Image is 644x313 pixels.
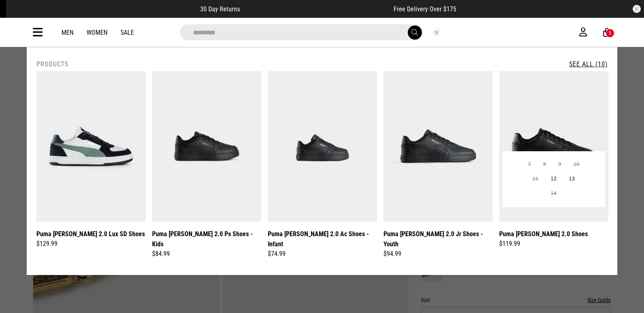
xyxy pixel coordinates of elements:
div: $84.99 [152,249,261,259]
span: 30 Day Returns [200,5,240,13]
button: 7 [522,157,537,172]
a: 5 [603,28,611,37]
div: $74.99 [268,249,377,259]
a: Puma [PERSON_NAME] 2.0 Shoes [499,229,588,239]
button: Close search [432,28,441,37]
button: 14 [545,186,563,201]
a: Sale [121,29,134,36]
button: Open LiveChat chat widget [6,3,31,27]
button: 8 [537,157,552,172]
a: Women [87,29,108,36]
img: Puma Caven 2.0 Shoes in Black [499,71,608,222]
button: 13 [563,172,581,186]
a: Puma [PERSON_NAME] 2.0 Ac Shoes - Infant [268,229,377,249]
a: Men [61,29,74,36]
div: $94.99 [383,249,493,259]
img: Puma Caven 2.0 Lux Sd Shoes in White [36,71,146,222]
button: 11 [527,172,545,186]
img: Puma Caven 2.0 Jr Shoes - Youth in Black [383,71,493,222]
span: Free Delivery Over $175 [394,5,456,13]
div: $129.99 [36,239,146,249]
a: Puma [PERSON_NAME] 2.0 Jr Shoes - Youth [383,229,493,249]
div: 5 [609,30,611,36]
a: Puma [PERSON_NAME] 2.0 Ps Shoes - Kids [152,229,261,249]
iframe: Customer reviews powered by Trustpilot [256,5,377,13]
img: Puma Caven 2.0 Ps Shoes - Kids in Black [152,71,261,222]
button: 12 [545,172,563,186]
button: 10 [568,157,586,172]
h2: Products [36,60,68,68]
a: Puma [PERSON_NAME] 2.0 Lux SD Shoes [36,229,145,239]
button: 9 [552,157,567,172]
a: See All (10) [569,60,608,68]
img: Puma Caven 2.0 Ac Shoes - Infant in Black [268,71,377,222]
div: $119.99 [499,239,608,249]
